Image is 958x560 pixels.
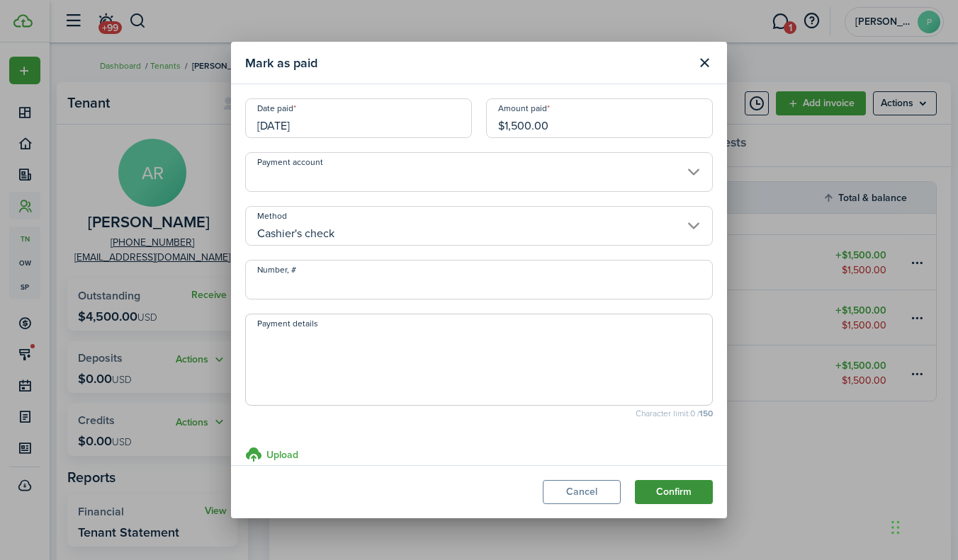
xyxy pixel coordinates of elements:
[266,447,298,462] h3: Upload
[887,492,958,560] iframe: Chat Widget
[245,49,689,76] modal-title: Mark as paid
[891,506,900,549] div: Drag
[692,51,716,75] button: Close modal
[486,98,713,138] input: 0.00
[699,407,713,420] b: 150
[245,409,713,418] small: Character limit: 0 /
[543,480,621,504] button: Cancel
[635,480,713,504] button: Confirm
[245,98,472,138] input: mm/dd/yyyy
